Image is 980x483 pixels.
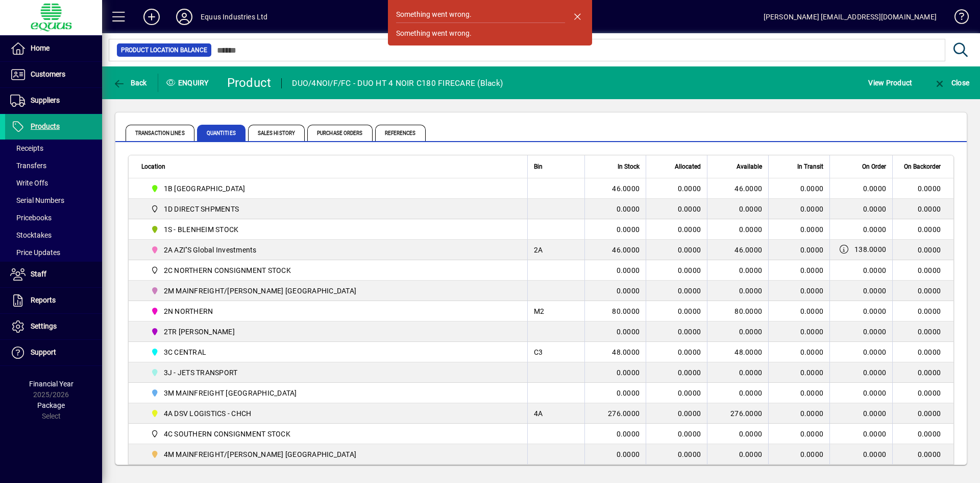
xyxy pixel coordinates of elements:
[678,287,701,295] span: 0.0000
[146,264,516,277] span: 2C NORTHERN CONSIGNMENT STOCK
[527,342,584,362] td: C3
[892,362,953,383] td: 0.0000
[5,340,102,365] a: Support
[121,45,207,55] span: Product Location Balance
[584,178,646,199] td: 46.0000
[146,182,516,195] span: 1B BLENHEIM
[527,403,584,424] td: 4A
[678,185,701,193] span: 0.0000
[146,366,516,379] span: 3J - JETS TRANSPORT
[31,44,50,52] span: Home
[931,74,972,92] button: Close
[947,2,967,35] a: Knowledge Base
[800,369,824,377] span: 0.0000
[10,179,48,187] span: Write Offs
[707,424,768,444] td: 0.0000
[5,157,102,174] a: Transfers
[707,321,768,342] td: 0.0000
[146,448,516,461] span: 4M MAINFREIGHT/OWENS CHRISTCHURCH
[675,161,701,172] span: Allocated
[5,192,102,209] a: Serial Numbers
[5,36,102,61] a: Home
[678,389,701,397] span: 0.0000
[126,125,194,141] span: Transaction Lines
[868,75,912,91] span: View Product
[10,231,52,239] span: Stocktakes
[31,270,46,278] span: Staff
[31,70,65,78] span: Customers
[5,262,102,287] a: Staff
[800,185,824,193] span: 0.0000
[292,75,503,91] div: DUO/4NOI/F/FC - DUO HT 4 NOIR C180 FIRECARE (Black)
[146,223,516,236] span: 1S - BLENHEIM STOCK
[164,449,357,459] span: 4M MAINFREIGHT/[PERSON_NAME] [GEOGRAPHIC_DATA]
[707,403,768,424] td: 276.0000
[923,74,980,92] app-page-header-button: Close enquiry
[800,307,824,315] span: 0.0000
[892,260,953,281] td: 0.0000
[5,62,102,87] a: Customers
[584,342,646,362] td: 48.0000
[584,403,646,424] td: 276.0000
[863,429,887,439] span: 0.0000
[707,240,768,260] td: 46.0000
[29,380,73,388] span: Financial Year
[678,328,701,336] span: 0.0000
[863,306,887,316] span: 0.0000
[113,79,147,87] span: Back
[527,240,584,260] td: 2A
[5,244,102,261] a: Price Updates
[737,161,762,172] span: Available
[892,240,953,260] td: 0.0000
[892,383,953,403] td: 0.0000
[863,408,887,419] span: 0.0000
[707,444,768,465] td: 0.0000
[5,174,102,192] a: Write Offs
[584,362,646,383] td: 0.0000
[5,209,102,226] a: Pricebooks
[707,383,768,403] td: 0.0000
[197,125,246,141] span: Quantities
[5,288,102,313] a: Reports
[584,281,646,301] td: 0.0000
[10,214,52,222] span: Pricebooks
[135,8,168,26] button: Add
[863,183,887,194] span: 0.0000
[164,367,238,378] span: 3J - JETS TRANSPORT
[584,199,646,219] td: 0.0000
[892,424,953,444] td: 0.0000
[678,307,701,315] span: 0.0000
[892,301,953,321] td: 0.0000
[707,362,768,383] td: 0.0000
[800,225,824,234] span: 0.0000
[164,347,207,357] span: 3C CENTRAL
[678,266,701,274] span: 0.0000
[866,74,915,92] button: View Product
[31,122,60,130] span: Products
[146,244,516,256] span: 2A AZI''S Global Investments
[158,75,219,91] div: Enquiry
[800,450,824,458] span: 0.0000
[863,286,887,296] span: 0.0000
[678,450,701,458] span: 0.0000
[800,246,824,254] span: 0.0000
[862,161,886,172] span: On Order
[584,424,646,444] td: 0.0000
[31,296,56,304] span: Reports
[678,246,701,254] span: 0.0000
[31,96,60,104] span: Suppliers
[800,389,824,397] span: 0.0000
[5,88,102,113] a: Suppliers
[164,245,257,255] span: 2A AZI''S Global Investments
[800,287,824,295] span: 0.0000
[10,196,64,204] span: Serial Numbers
[146,346,516,358] span: 3C CENTRAL
[37,401,65,409] span: Package
[31,322,57,330] span: Settings
[110,74,150,92] button: Back
[375,125,426,141] span: References
[248,125,305,141] span: Sales History
[934,79,969,87] span: Close
[678,225,701,234] span: 0.0000
[146,428,516,440] span: 4C SOUTHERN CONSIGNMENT STOCK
